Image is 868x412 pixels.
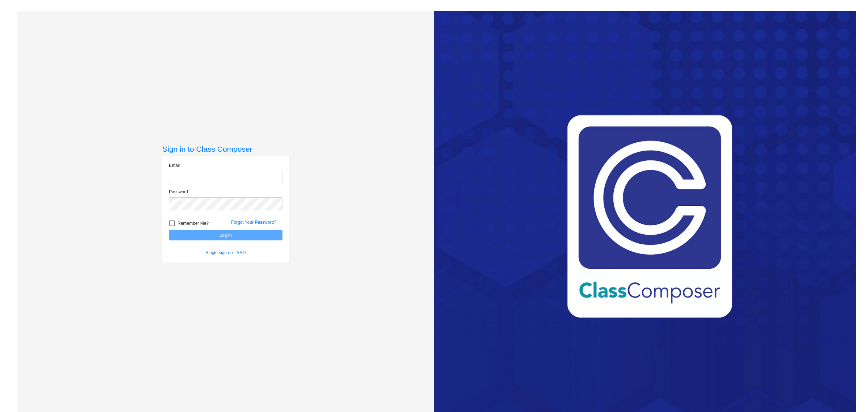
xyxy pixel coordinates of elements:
[162,144,289,154] h3: Sign in to Class Composer
[205,250,246,255] a: Single sign on - SSO
[178,219,209,228] span: Remember Me?
[169,230,282,240] button: Log In
[169,189,188,195] label: Password
[231,220,276,225] a: Forgot Your Password?
[169,162,180,169] label: Email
